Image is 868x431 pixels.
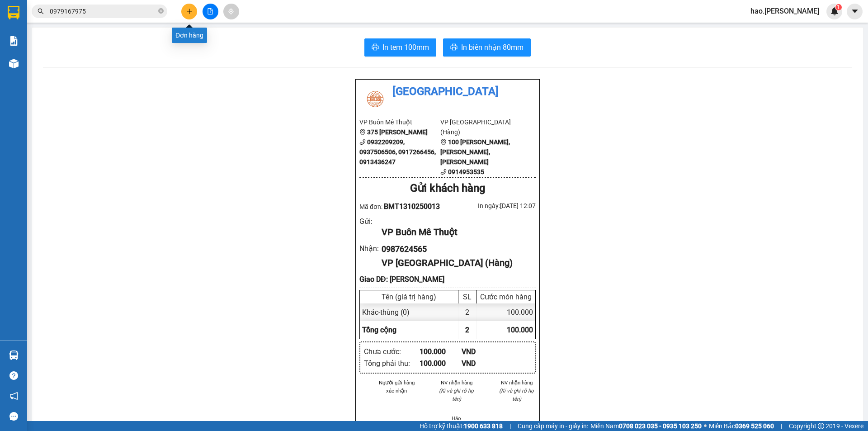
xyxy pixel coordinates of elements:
[465,326,469,334] span: 2
[818,423,824,429] span: copyright
[364,346,420,357] div: Chưa cước :
[377,379,416,395] li: Người gửi hàng xác nhận
[497,379,536,387] li: NV nhận hàng
[362,326,396,334] span: Tổng cộng
[735,422,774,430] strong: 0369 525 060
[9,350,19,360] img: warehouse-icon
[172,28,207,43] div: Đơn hàng
[509,421,511,431] span: |
[38,8,44,14] span: search
[359,138,436,166] b: 0932209209, 0937506506, 0917266456, 0913436247
[479,293,533,301] div: Cước món hàng
[364,38,436,57] button: printerIn tem 100mm
[158,7,164,16] span: close-circle
[590,421,702,431] span: Miền Nam
[181,4,197,19] button: plus
[743,5,826,17] span: hao.[PERSON_NAME]
[420,358,462,369] div: 100.000
[8,6,19,19] img: logo-vxr
[438,379,476,387] li: NV nhận hàng
[448,168,484,175] b: 0914953535
[462,358,504,369] div: VND
[359,243,382,254] div: Nhận :
[9,371,18,380] span: question-circle
[382,42,429,53] span: In tem 100mm
[359,216,382,227] div: Gửi :
[384,202,440,211] span: BMT1310250013
[9,36,19,46] img: solution-icon
[830,7,839,15] img: icon-new-feature
[382,256,528,270] div: VP [GEOGRAPHIC_DATA] (Hàng)
[709,421,774,431] span: Miền Bắc
[462,346,504,357] div: VND
[420,346,462,357] div: 100.000
[186,8,193,14] span: plus
[476,303,535,321] div: 100.000
[440,139,447,145] span: environment
[458,303,476,321] div: 2
[359,201,448,212] div: Mã đơn:
[443,38,531,57] button: printerIn biên nhận 80mm
[440,169,447,175] span: phone
[9,59,19,68] img: warehouse-icon
[461,293,474,301] div: SL
[704,424,707,428] span: ⚪️
[359,129,366,135] span: environment
[851,7,859,15] span: caret-down
[461,42,524,53] span: In biên nhận 80mm
[228,8,234,14] span: aim
[837,4,840,10] span: 1
[372,43,379,52] span: printer
[440,138,510,166] b: 100 [PERSON_NAME], [PERSON_NAME], [PERSON_NAME]
[9,392,18,400] span: notification
[464,422,503,430] strong: 1900 633 818
[364,358,420,369] div: Tổng phải thu :
[50,6,156,16] input: Tìm tên, số ĐT hoặc mã đơn
[158,8,164,14] span: close-circle
[359,117,440,127] li: VP Buôn Mê Thuột
[382,225,528,239] div: VP Buôn Mê Thuột
[450,43,458,52] span: printer
[781,421,782,431] span: |
[223,4,239,19] button: aim
[362,293,456,301] div: Tên (giá trị hàng)
[440,117,521,137] li: VP [GEOGRAPHIC_DATA] (Hàng)
[359,274,536,285] div: Giao DĐ: [PERSON_NAME]
[420,421,503,431] span: Hỗ trợ kỹ thuật:
[203,4,218,19] button: file-add
[438,414,476,422] li: Hảo
[207,8,213,14] span: file-add
[439,388,474,402] i: (Kí và ghi rõ họ tên)
[382,243,528,256] div: 0987624565
[847,4,863,19] button: caret-down
[507,326,533,334] span: 100.000
[619,422,702,430] strong: 0708 023 035 - 0935 103 250
[362,308,410,317] span: Khác - thùng (0)
[448,201,536,211] div: In ngày: [DATE] 12:07
[359,180,536,197] div: Gửi khách hàng
[835,4,842,10] sup: 1
[359,83,391,115] img: logo.jpg
[359,139,366,145] span: phone
[9,412,18,421] span: message
[367,128,428,136] b: 375 [PERSON_NAME]
[518,421,588,431] span: Cung cấp máy in - giấy in:
[499,388,534,402] i: (Kí và ghi rõ họ tên)
[359,83,536,100] li: [GEOGRAPHIC_DATA]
